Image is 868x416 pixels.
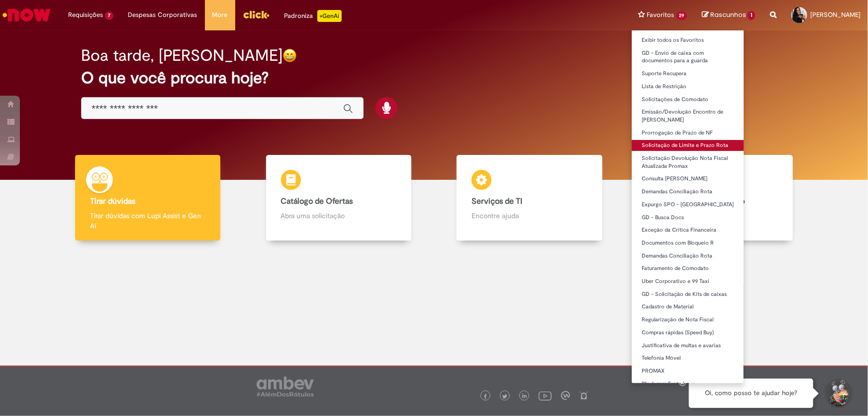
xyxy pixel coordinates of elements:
[625,155,816,241] a: Base de Conhecimento Consulte e aprenda
[689,379,813,408] div: Oi, como posso te ajudar hoje?
[483,394,488,399] img: logo_footer_facebook.png
[281,211,396,221] p: Abra uma solicitação
[632,379,744,390] a: Blindagem Frota Leve
[522,394,527,400] img: logo_footer_linkedin.png
[243,155,434,241] a: Catálogo de Ofertas Abra uma solicitação
[632,68,744,79] a: Suporte Recupera
[434,155,625,241] a: Serviços de TI Encontre ajuda
[632,35,744,46] a: Exibir todos os Favoritos
[472,196,522,206] b: Serviços de TI
[632,366,744,377] a: PROMAX
[52,155,243,241] a: Tirar dúvidas Tirar dúvidas com Lupi Assist e Gen Ai
[748,11,755,20] span: 1
[257,377,314,397] img: logo_footer_ambev_rotulo_gray.png
[90,211,205,231] p: Tirar dúvidas com Lupi Assist e Gen Ai
[632,94,744,105] a: Solicitações de Comodato
[702,10,755,20] a: Rascunhos
[810,10,861,19] span: [PERSON_NAME]
[68,10,103,20] span: Requisições
[579,391,588,400] img: logo_footer_naosei.png
[823,379,853,409] button: Iniciar Conversa de Suporte
[632,289,744,300] a: GD - Solicitação de Kits de caixas
[281,196,353,206] b: Catálogo de Ofertas
[632,263,744,274] a: Faturamento de Comodato
[632,140,744,151] a: Solicitação de Limite e Prazo Rota
[632,314,744,325] a: Regularização de Nota Fiscal
[632,225,744,236] a: Exceção da Crítica Financeira
[539,389,552,402] img: logo_footer_youtube.png
[632,186,744,197] a: Demandas Conciliação Rota
[212,10,228,20] span: More
[81,47,283,64] h2: Boa tarde, [PERSON_NAME]
[632,212,744,223] a: GD - Busca Docs
[631,30,745,384] ul: Favoritos
[90,196,135,206] b: Tirar dúvidas
[632,107,744,125] a: Emissão/Devolução Encontro de [PERSON_NAME]
[632,48,744,66] a: GD - Envio de caixa com documentos para a guarda
[81,69,787,87] h2: O que você procura hoje?
[283,48,297,63] img: happy-face.png
[561,391,570,400] img: logo_footer_workplace.png
[632,340,744,351] a: Justificativa de multas e avarias
[676,11,687,20] span: 29
[317,10,342,22] p: +GenAi
[632,173,744,184] a: Consulta [PERSON_NAME]
[632,199,744,210] a: Expurgo SPO - [GEOGRAPHIC_DATA]
[632,327,744,338] a: Compras rápidas (Speed Buy)
[632,251,744,262] a: Demandas Conciliação Rota
[472,211,587,221] p: Encontre ajuda
[632,276,744,287] a: Uber Corporativo e 99 Taxi
[647,10,675,20] span: Favoritos
[632,153,744,171] a: Solicitação Devolução Nota Fiscal Atualizada Promax
[632,81,744,92] a: Lista de Restrição
[632,238,744,249] a: Documentos com Bloqueio R
[285,10,342,22] div: Padroniza
[243,7,270,22] img: click_logo_yellow_360x200.png
[1,5,52,25] img: ServiceNow
[105,11,113,20] span: 7
[632,301,744,312] a: Cadastro de Material
[128,10,197,20] span: Despesas Corporativas
[632,353,744,364] a: Telefonia Móvel
[710,10,746,19] span: Rascunhos
[502,394,507,399] img: logo_footer_twitter.png
[632,128,744,139] a: Prorrogação de Prazo de NF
